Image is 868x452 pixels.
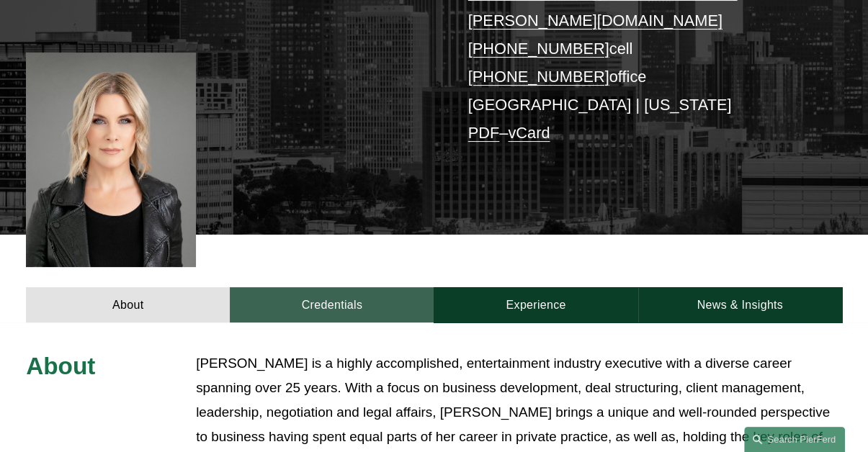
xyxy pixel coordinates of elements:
a: News & Insights [638,287,842,322]
a: Search this site [744,427,845,452]
a: About [26,287,230,322]
span: About [26,353,95,379]
a: Credentials [230,287,434,322]
a: [PHONE_NUMBER] [468,68,609,86]
a: PDF [468,124,500,142]
a: vCard [508,124,550,142]
a: Experience [434,287,637,322]
a: [PHONE_NUMBER] [468,40,609,58]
